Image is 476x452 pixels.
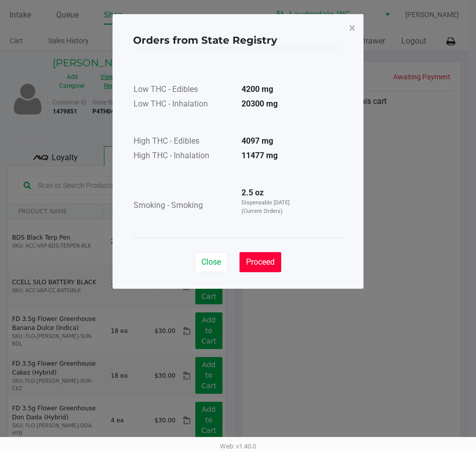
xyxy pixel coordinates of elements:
button: Proceed [240,252,281,272]
td: High THC - Edibles [133,135,233,149]
td: Low THC - Inhalation [133,97,233,112]
td: High THC - Inhalation [133,149,233,164]
strong: 4097 mg [242,136,273,146]
p: Dispensable [DATE] (Current Orders) [242,199,296,215]
span: Close [201,257,221,267]
td: Smoking - Smoking [133,186,233,225]
strong: 4200 mg [242,84,273,94]
span: Proceed [246,257,275,267]
button: Close [195,252,227,272]
strong: 2.5 oz [242,188,264,197]
span: Web: v1.40.0 [220,442,256,450]
td: Low THC - Edibles [133,83,233,97]
strong: 11477 mg [242,151,278,160]
strong: 20300 mg [242,99,278,108]
h4: Orders from State Registry [133,33,277,48]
